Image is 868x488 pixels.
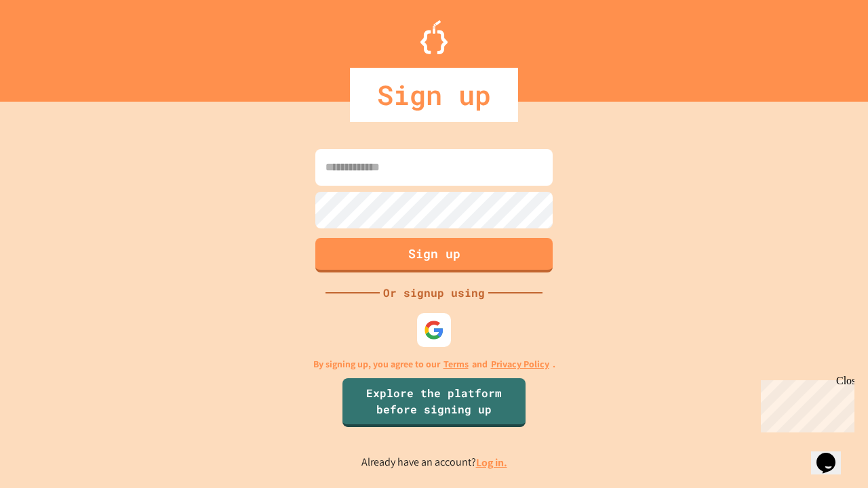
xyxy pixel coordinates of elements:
[491,357,549,371] a: Privacy Policy
[443,357,469,371] a: Terms
[361,454,507,471] p: Already have an account?
[342,378,526,427] a: Explore the platform before signing up
[755,375,854,432] iframe: chat widget
[380,285,488,301] div: Or signup using
[5,5,94,86] div: Chat with us now!Close
[350,68,518,122] div: Sign up
[424,320,444,340] img: google-icon.svg
[420,20,448,54] img: Logo.svg
[476,455,507,470] a: Log in.
[811,434,854,474] iframe: chat widget
[313,357,555,371] p: By signing up, you agree to our and .
[315,238,553,272] button: Sign up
